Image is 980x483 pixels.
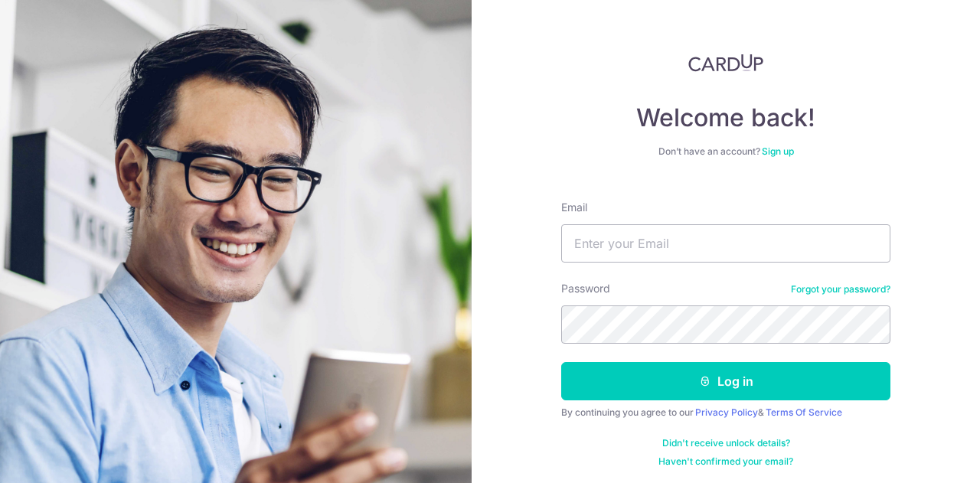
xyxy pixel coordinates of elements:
label: Password [561,281,610,296]
div: Don’t have an account? [561,145,890,158]
h4: Welcome back! [561,103,890,133]
a: Privacy Policy [695,406,758,418]
div: By continuing you agree to our & [561,406,890,419]
a: Sign up [762,145,794,157]
a: Terms Of Service [766,406,842,418]
button: Log in [561,362,890,400]
a: Haven't confirmed your email? [658,455,793,468]
a: Forgot your password? [791,283,890,295]
img: CardUp Logo [688,54,763,72]
input: Enter your Email [561,224,890,263]
label: Email [561,200,587,215]
a: Didn't receive unlock details? [662,437,790,449]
